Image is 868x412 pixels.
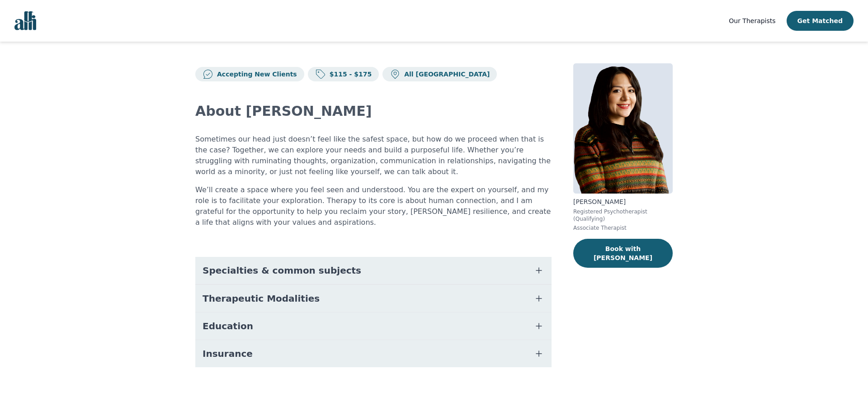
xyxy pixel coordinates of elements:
h2: About [PERSON_NAME] [195,103,552,119]
p: [PERSON_NAME] [573,197,673,206]
button: Get Matched [787,11,854,31]
button: Book with [PERSON_NAME] [573,239,673,268]
a: Our Therapists [729,15,775,26]
span: Education [203,320,253,332]
button: Therapeutic Modalities [195,285,552,312]
span: Our Therapists [729,17,775,24]
img: alli logo [14,11,36,30]
button: Specialties & common subjects [195,257,552,284]
p: $115 - $175 [326,70,372,79]
img: Luisa_Diaz Flores [573,63,673,194]
span: Therapeutic Modalities [203,292,320,305]
p: Sometimes our head just doesn’t feel like the safest space, but how do we proceed when that is th... [195,134,552,177]
button: Education [195,313,552,340]
span: Specialties & common subjects [203,264,361,277]
button: Insurance [195,340,552,367]
p: Accepting New Clients [213,70,297,79]
p: Registered Psychotherapist (Qualifying) [573,208,673,223]
p: We’ll create a space where you feel seen and understood. You are the expert on yourself, and my r... [195,185,552,228]
span: Insurance [203,347,253,360]
p: All [GEOGRAPHIC_DATA] [401,70,490,79]
p: Associate Therapist [573,224,673,232]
